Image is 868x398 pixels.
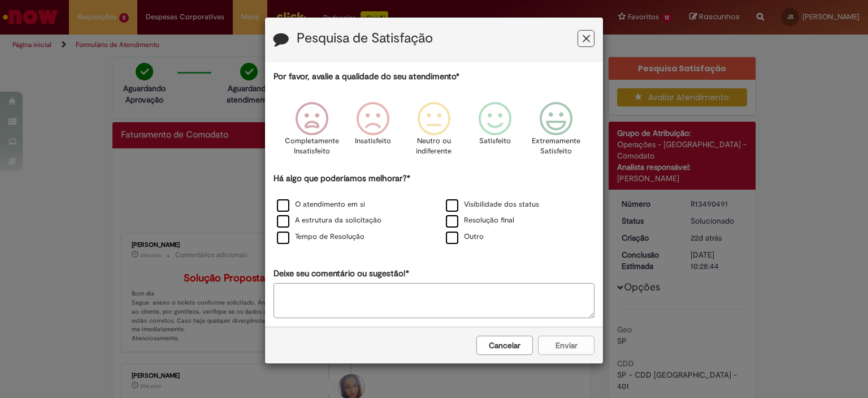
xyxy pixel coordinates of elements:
label: Pesquisa de Satisfação [297,31,433,46]
label: Visibilidade dos status [446,199,539,210]
p: Satisfeito [479,136,511,147]
button: Cancelar [476,336,533,355]
label: Deixe seu comentário ou sugestão!* [274,268,409,280]
label: A estrutura da solicitação [277,215,381,226]
div: Neutro ou indiferente [405,93,463,171]
label: Por favor, avalie a qualidade do seu atendimento* [274,71,459,83]
div: Satisfeito [466,93,524,171]
div: Extremamente Satisfeito [527,93,585,171]
p: Neutro ou indiferente [414,136,454,157]
div: Completamente Insatisfeito [283,93,340,171]
label: Tempo de Resolução [277,232,364,242]
p: Extremamente Satisfeito [532,136,580,157]
div: Há algo que poderíamos melhorar?* [274,173,594,246]
p: Insatisfeito [355,136,391,147]
label: Outro [446,232,484,242]
label: Resolução final [446,215,514,226]
label: O atendimento em si [277,199,365,210]
div: Insatisfeito [344,93,402,171]
p: Completamente Insatisfeito [285,136,339,157]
